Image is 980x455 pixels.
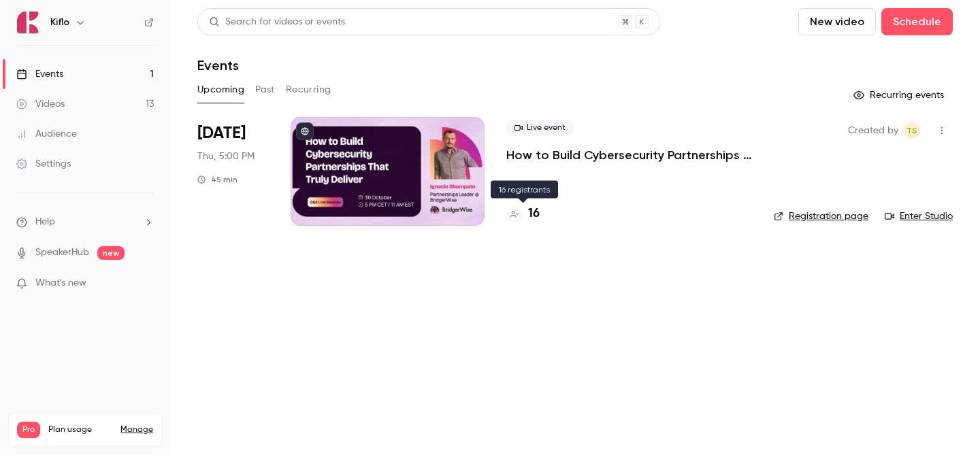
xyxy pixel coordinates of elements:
[16,215,154,229] li: help-dropdown-opener
[197,150,255,163] span: Thu, 5:00 PM
[197,174,238,185] div: 45 min
[506,120,574,136] span: Live event
[904,122,920,139] span: Tomica Stojanovikj
[50,16,69,29] h6: Kiflo
[17,12,39,33] img: Kiflo
[848,122,898,139] span: Created by
[197,122,246,144] span: [DATE]
[881,8,953,35] button: Schedule
[506,205,540,223] a: 16
[906,122,917,139] span: TS
[16,157,71,171] div: Settings
[17,422,40,438] span: Pro
[506,147,752,163] a: How to Build Cybersecurity Partnerships That Truly Deliver
[209,15,345,29] div: Search for videos or events
[197,117,269,226] div: Oct 30 Thu, 5:00 PM (Europe/Rome)
[16,127,77,141] div: Audience
[97,246,125,260] span: new
[120,424,153,435] a: Manage
[528,205,540,223] h4: 16
[16,97,65,111] div: Videos
[35,246,89,260] a: SpeakerHub
[16,67,63,81] div: Events
[798,8,876,35] button: New video
[885,209,953,223] a: Enter Studio
[847,84,953,106] button: Recurring events
[48,424,112,435] span: Plan usage
[197,79,244,101] button: Upcoming
[35,276,86,290] span: What's new
[35,215,55,229] span: Help
[774,209,868,223] a: Registration page
[137,277,154,290] iframe: Noticeable Trigger
[286,79,331,101] button: Recurring
[255,79,275,101] button: Past
[197,57,239,73] h1: Events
